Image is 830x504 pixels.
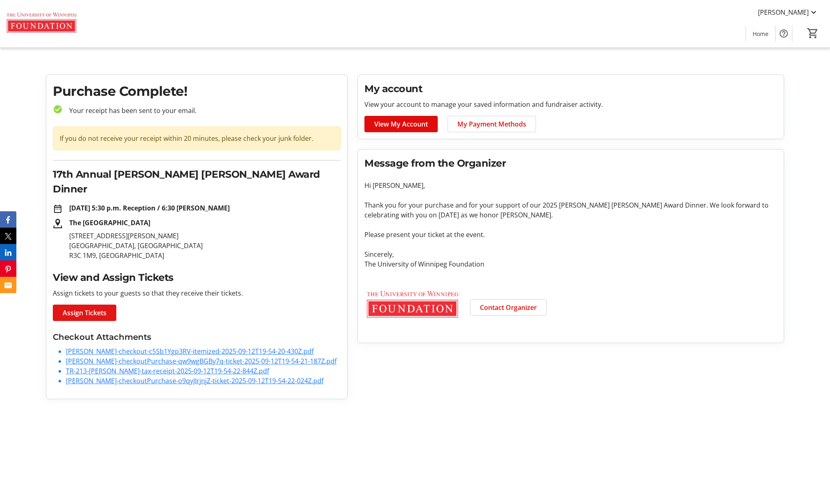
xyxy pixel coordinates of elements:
a: TR-213-[PERSON_NAME]-tax-receipt-2025-09-12T19-54-22-844Z.pdf [66,366,269,375]
button: [PERSON_NAME] [751,6,825,19]
span: Home [753,29,769,38]
h2: My account [364,81,777,96]
h1: Purchase Complete! [53,81,341,101]
h3: Checkout Attachments [53,331,341,343]
span: View My Account [374,119,428,129]
a: Assign Tickets [53,305,116,321]
span: Contact Organizer [480,303,537,312]
h2: Message from the Organizer [364,156,777,171]
strong: [DATE] 5:30 p.m. Reception / 6:30 [PERSON_NAME] [69,203,230,212]
p: View your account to manage your saved information and fundraiser activity. [364,99,777,109]
a: View My Account [364,116,438,132]
mat-icon: check_circle [53,104,63,114]
a: My Payment Methods [448,116,536,132]
a: Contact Organizer [470,299,547,316]
p: Your receipt has been sent to your email. [63,106,341,115]
span: My Payment Methods [457,119,526,129]
a: Home [746,26,775,41]
p: Please present your ticket at the event. [364,230,777,240]
p: Thank you for your purchase and for your support of our 2025 [PERSON_NAME] [PERSON_NAME] Award Di... [364,200,777,220]
p: Hi [PERSON_NAME], [364,181,777,190]
span: [PERSON_NAME] [758,7,809,17]
span: Assign Tickets [63,308,106,318]
img: The U of W Foundation logo [364,279,460,333]
p: [STREET_ADDRESS][PERSON_NAME] [GEOGRAPHIC_DATA], [GEOGRAPHIC_DATA] R3C 1M9, [GEOGRAPHIC_DATA] [69,231,341,260]
a: [PERSON_NAME]-checkoutPurchase-qw9wgBGBy7q-ticket-2025-09-12T19-54-21-187Z.pdf [66,357,337,366]
h2: 17th Annual [PERSON_NAME] [PERSON_NAME] Award Dinner [53,167,341,197]
img: The U of W Foundation's Logo [5,3,78,44]
a: [PERSON_NAME]-checkoutPurchase-o9qyJIrjnjZ-ticket-2025-09-12T19-54-22-024Z.pdf [66,376,323,385]
h2: View and Assign Tickets [53,270,341,285]
mat-icon: date_range [53,204,63,214]
p: Sincerely, [364,249,777,259]
p: The University of Winnipeg Foundation [364,259,777,269]
button: Cart [805,26,820,41]
p: Assign tickets to your guests so that they receive their tickets. [53,288,341,298]
button: Help [776,25,792,42]
strong: The [GEOGRAPHIC_DATA] [69,218,150,227]
div: If you do not receive your receipt within 20 minutes, please check your junk folder. [53,127,341,150]
a: [PERSON_NAME]-checkout-c5Sb1Ygp3RV-itemized-2025-09-12T19-54-20-430Z.pdf [66,347,314,356]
